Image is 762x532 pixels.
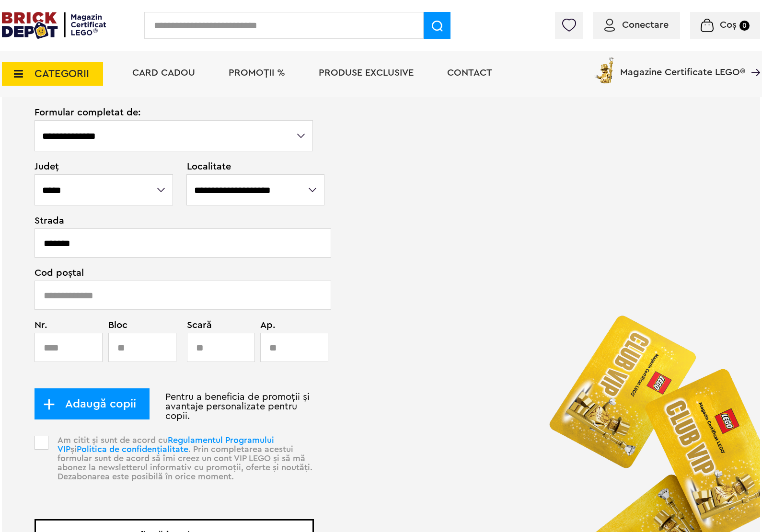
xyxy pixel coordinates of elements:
span: Coș [720,20,737,30]
span: Ap. [260,320,300,330]
span: Localitate [187,162,314,171]
a: Conectare [604,20,669,30]
p: Am citit și sunt de acord cu și . Prin completarea acestui formular sunt de acord să îmi creez un... [51,436,314,498]
small: 0 [739,21,750,31]
span: Formular completat de: [35,108,314,117]
span: Bloc [108,320,171,330]
a: Produse exclusive [319,68,414,78]
a: Contact [447,68,492,78]
a: Regulamentul Programului VIP [58,436,274,453]
span: Adaugă copii [55,398,136,409]
a: PROMOȚII % [229,68,285,78]
a: Politica de confidențialitate [77,445,188,453]
span: Scară [187,320,237,330]
span: Magazine Certificate LEGO® [620,55,745,77]
span: CATEGORII [35,68,89,79]
a: Card Cadou [132,68,195,78]
img: add_child [43,398,55,410]
p: Pentru a beneficia de promoții și avantaje personalizate pentru copii. [35,392,314,421]
span: Nr. [35,320,97,330]
span: Conectare [622,20,669,30]
span: Județ [35,162,174,171]
span: Cod poștal [35,268,314,278]
a: Magazine Certificate LEGO® [745,55,760,65]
